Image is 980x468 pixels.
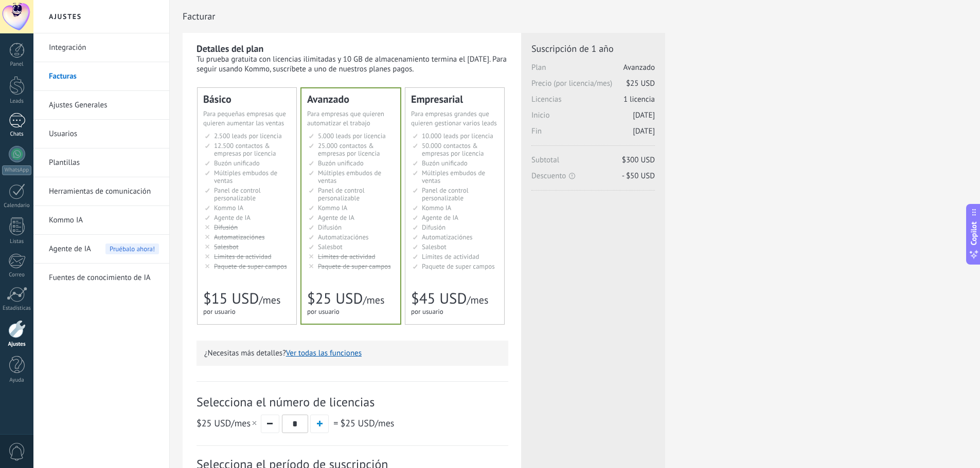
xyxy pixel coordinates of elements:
span: Automatizaciónes [214,233,265,241]
span: 1 licencia [623,95,655,104]
span: Para empresas que quieren automatizar el trabajo [307,109,384,127]
span: $15 USD [203,289,259,308]
span: Difusión [422,223,446,232]
span: Agente de IA [214,213,251,222]
div: Leads [2,98,32,105]
li: Herramientas de comunicación [33,177,169,206]
span: Difusión [214,223,238,232]
span: $25 USD [626,79,655,88]
a: Usuarios [49,120,159,148]
span: Múltiples embudos de ventas [214,169,277,185]
span: 25.000 contactos & empresas por licencia [318,141,380,158]
span: /mes [259,293,280,307]
span: Descuento [531,171,655,181]
div: Básico [203,94,291,104]
a: Integración [49,33,159,62]
span: Para empresas grandes que quieren gestionar varios leads [411,109,497,127]
span: Buzón unificado [422,159,468,167]
span: = [333,417,338,429]
a: Ajustes Generales [49,91,159,120]
li: Agente de IA [33,235,169,264]
span: 50.000 contactos & empresas por licencia [422,141,484,158]
span: Para pequeñas empresas que quieren aumentar las ventas [203,109,286,127]
li: Fuentes de conocimiento de IA [33,264,169,292]
span: Suscripción de 1 año [531,43,655,54]
b: Detalles del plan [197,43,263,54]
span: Límites de actividad [318,252,376,261]
span: Automatizaciónes [318,233,369,241]
span: Plan [531,63,655,79]
span: $45 USD [411,289,467,308]
button: Ver todas las funciones [286,348,362,358]
a: Plantillas [49,148,159,177]
span: Fin [531,126,655,142]
span: Kommo IA [318,203,347,212]
span: 12.500 contactos & empresas por licencia [214,141,276,158]
span: Agente de IA [318,213,354,222]
span: Límites de actividad [422,252,479,261]
span: [DATE] [633,126,655,136]
div: Listas [2,238,32,245]
span: Agente de IA [49,235,91,264]
div: Ayuda [2,377,32,384]
div: Tu prueba gratuita con licencias ilimitadas y 10 GB de almacenamiento termina el [DATE]. Para seg... [197,54,508,74]
span: Buzón unificado [318,159,364,167]
span: por usuario [307,307,340,316]
span: Pruébalo ahora! [105,244,159,254]
span: /mes [467,293,488,307]
span: Agente de IA [422,213,458,222]
li: Ajustes Generales [33,91,169,120]
span: Límites de actividad [214,252,272,261]
span: $25 USD [197,417,231,429]
span: Automatizaciónes [422,233,473,241]
div: WhatsApp [2,165,31,175]
span: Difusión [318,223,342,232]
span: Múltiples embudos de ventas [422,169,485,185]
span: Subtotal [531,155,655,171]
span: $25 USD [307,289,363,308]
span: Panel de control personalizable [318,186,365,202]
span: /mes [340,417,394,429]
span: $25 USD [340,417,375,429]
span: Kommo IA [422,203,451,212]
span: $300 USD [622,155,655,165]
span: Paquete de super campos [318,262,391,271]
span: Panel de control personalizable [214,186,261,202]
a: Fuentes de conocimiento de IA [49,264,159,292]
li: Facturas [33,62,169,91]
span: Facturar [183,11,215,22]
span: Salesbot [422,242,447,251]
a: Herramientas de comunicación [49,177,159,206]
span: [DATE] [633,110,655,120]
a: Kommo IA [49,206,159,235]
li: Kommo IA [33,206,169,235]
span: Salesbot [214,242,239,251]
span: Copilot [969,221,979,245]
li: Usuarios [33,120,169,148]
div: Correo [2,272,32,278]
div: Panel [2,61,32,68]
div: Calendario [2,202,32,209]
div: Empresarial [411,94,498,104]
p: ¿Necesitas más detalles? [204,348,501,358]
span: Salesbot [318,242,343,251]
span: Selecciona el número de licencias [197,394,508,410]
span: /mes [363,293,384,307]
span: 2.500 leads por licencia [214,132,282,140]
div: Ajustes [2,341,32,348]
span: 10.000 leads por licencia [422,132,493,140]
span: Kommo IA [214,203,243,212]
li: Integración [33,33,169,62]
div: Avanzado [307,94,395,104]
span: por usuario [203,307,236,316]
span: Paquete de super campos [422,262,495,271]
span: Múltiples embudos de ventas [318,169,381,185]
span: Licencias [531,95,655,110]
span: Buzón unificado [214,159,260,167]
span: Precio (por licencia/mes) [531,79,655,95]
a: Agente de IA Pruébalo ahora! [49,235,159,264]
span: 5.000 leads por licencia [318,132,386,140]
span: Inicio [531,110,655,126]
li: Plantillas [33,148,169,177]
span: /mes [197,417,258,429]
